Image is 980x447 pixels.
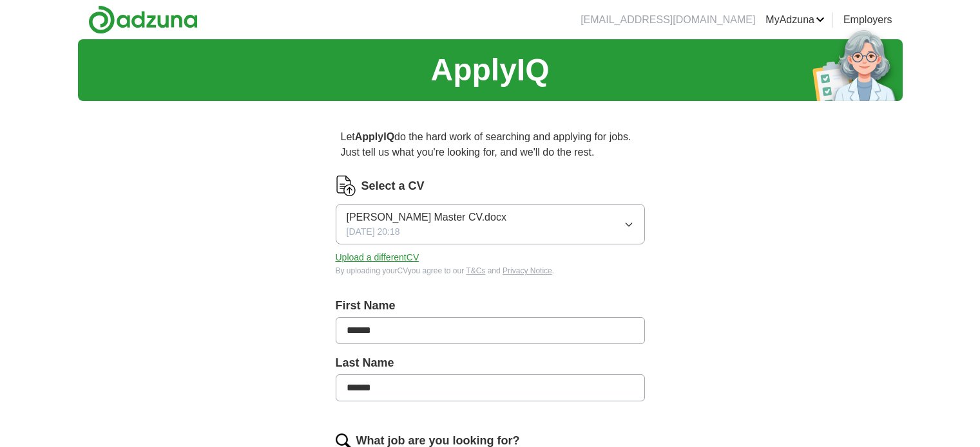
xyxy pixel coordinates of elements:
[336,354,645,372] label: Last Name
[581,12,755,28] li: [EMAIL_ADDRESS][DOMAIN_NAME]
[336,204,645,244] button: [PERSON_NAME] Master CV.docx[DATE] 20:18
[336,265,645,277] div: By uploading your CV you agree to our and .
[361,178,425,195] label: Select a CV
[347,225,400,239] span: [DATE] 20:18
[466,266,485,275] a: T&Cs
[843,12,892,28] a: Employers
[336,124,645,165] p: Let do the hard work of searching and applying for jobs. Just tell us what you're looking for, an...
[430,47,549,93] h1: ApplyIQ
[336,176,356,196] img: CV Icon
[336,251,419,264] button: Upload a differentCV
[355,131,394,142] strong: ApplyIQ
[765,12,825,28] a: MyAdzuna
[88,5,198,34] img: Adzuna logo
[503,266,552,275] a: Privacy Notice
[336,297,645,315] label: First Name
[347,210,506,225] span: [PERSON_NAME] Master CV.docx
